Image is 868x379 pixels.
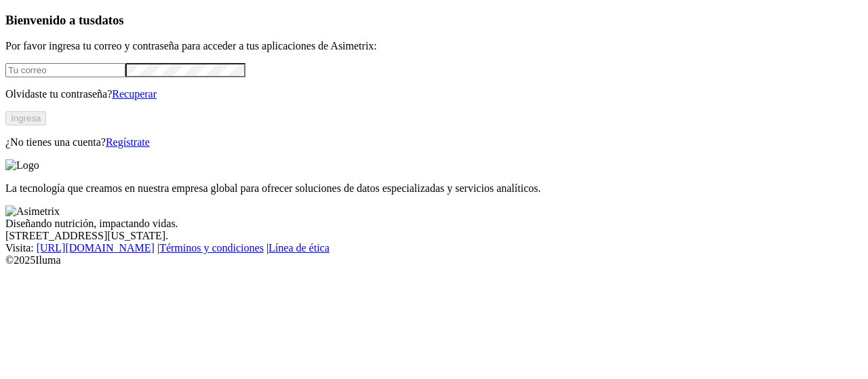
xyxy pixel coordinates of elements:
[5,136,863,148] p: ¿No tienes una cuenta?
[37,242,155,254] a: [URL][DOMAIN_NAME]
[5,182,863,195] p: La tecnología que creamos en nuestra empresa global para ofrecer soluciones de datos especializad...
[5,230,863,242] div: [STREET_ADDRESS][US_STATE].
[269,242,330,254] a: Línea de ética
[5,254,863,266] div: © 2025 Iluma
[5,111,46,125] button: Ingresa
[5,88,863,100] p: Olvidaste tu contraseña?
[159,242,264,254] a: Términos y condiciones
[112,88,157,100] a: Recuperar
[5,242,863,254] div: Visita : | |
[5,159,39,172] img: Logo
[5,63,125,77] input: Tu correo
[106,136,150,148] a: Regístrate
[5,40,863,52] p: Por favor ingresa tu correo y contraseña para acceder a tus aplicaciones de Asimetrix:
[5,218,863,230] div: Diseñando nutrición, impactando vidas.
[5,205,60,218] img: Asimetrix
[95,13,124,27] span: datos
[5,13,863,28] h3: Bienvenido a tus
